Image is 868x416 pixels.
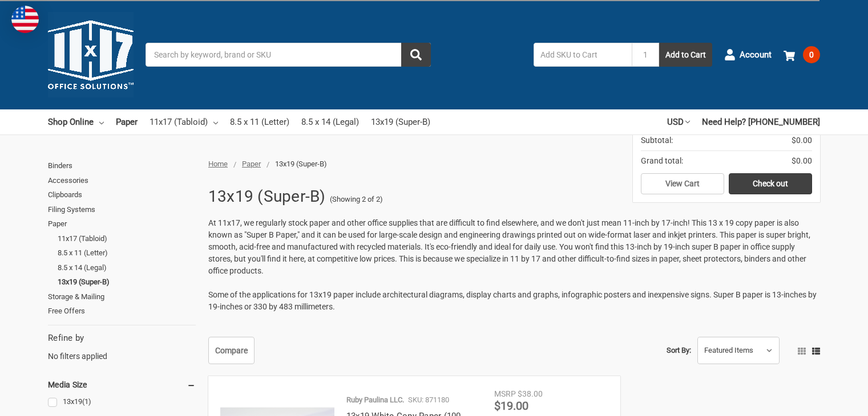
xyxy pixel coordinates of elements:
span: (1) [82,397,91,406]
p: SKU: 871180 [408,394,449,406]
span: At 11x17, we regularly stock paper and other office supplies that are difficult to find elsewhere... [208,218,810,275]
button: Add to Cart [659,43,712,67]
a: Shop Online [48,109,104,134]
span: Grand total: [641,155,683,167]
a: 13x19 [48,394,196,410]
img: duty and tax information for United States [11,6,39,33]
span: Some of the applications for 13x19 paper include architectural diagrams, display charts and graph... [208,290,817,311]
span: (Showing 2 of 2) [330,194,383,205]
span: Account [740,48,772,62]
a: Accessories [48,173,196,188]
a: Binders [48,158,196,173]
a: 8.5 x 11 (Letter) [230,109,289,134]
a: 11x17 (Tabloid) [58,231,196,246]
a: Account [724,40,772,70]
h5: Refine by [48,332,196,345]
span: $38.00 [518,389,543,398]
a: Check out [729,173,812,195]
a: USD [667,109,690,134]
a: Clipboards [48,187,196,202]
a: Filing Systems [48,202,196,217]
a: Storage & Mailing [48,289,196,304]
a: Paper [242,160,261,168]
label: Sort By: [667,342,691,359]
span: 13x19 (Super-B) [275,160,327,168]
p: Ruby Paulina LLC. [346,394,404,406]
a: 11x17 (Tabloid) [150,109,218,134]
a: 13x19 (Super-B) [371,109,430,134]
span: $19.00 [494,399,528,413]
img: 11x17.com [48,12,134,97]
span: $0.00 [792,155,812,167]
a: Compare [208,337,255,364]
a: 0 [784,40,820,70]
a: 8.5 x 14 (Legal) [301,109,359,134]
a: 8.5 x 11 (Letter) [58,246,196,260]
a: Paper [116,109,138,134]
a: 13x19 (Super-B) [58,275,196,289]
h5: Media Size [48,378,196,391]
span: Subtotal: [641,134,673,146]
a: Need Help? [PHONE_NUMBER] [702,109,820,134]
input: Search by keyword, brand or SKU [146,43,431,67]
div: No filters applied [48,332,196,362]
a: Home [208,160,228,168]
a: View Cart [641,173,724,195]
iframe: Google Customer Reviews [774,385,868,416]
a: Paper [48,217,196,231]
div: MSRP [494,388,516,400]
span: 0 [803,46,820,63]
h1: 13x19 (Super-B) [208,182,326,211]
span: $0.00 [792,134,812,146]
input: Add SKU to Cart [534,43,632,67]
a: 8.5 x 14 (Legal) [58,260,196,275]
a: Free Offers [48,304,196,319]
